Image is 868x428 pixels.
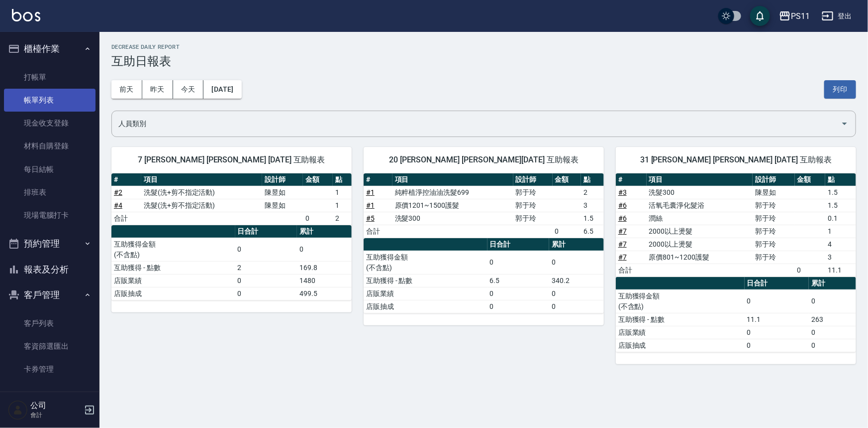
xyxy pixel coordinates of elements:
[618,188,627,196] a: #3
[333,173,352,186] th: 點
[262,173,303,186] th: 設計師
[753,199,794,212] td: 郭于玲
[333,186,352,199] td: 1
[549,251,604,274] td: 0
[297,225,352,238] th: 累計
[116,115,837,133] input: 人員名稱
[487,287,549,300] td: 0
[809,289,856,313] td: 0
[616,264,647,277] td: 合計
[364,251,487,274] td: 互助獲得金額 (不含點)
[364,225,392,238] td: 合計
[4,89,96,112] a: 帳單列表
[513,199,553,212] td: 郭于玲
[628,155,844,165] span: 31 [PERSON_NAME] [PERSON_NAME] [DATE] 互助報表
[616,326,745,339] td: 店販業績
[4,282,96,308] button: 客戶管理
[4,385,96,411] button: 行銷工具
[235,225,297,238] th: 日合計
[825,264,856,277] td: 11.1
[581,225,604,238] td: 6.5
[4,135,96,157] a: 材料自購登錄
[262,186,303,199] td: 陳昱如
[616,339,745,352] td: 店販抽成
[549,274,604,287] td: 340.2
[141,186,262,199] td: 洗髮(洗+剪不指定活動)
[364,300,487,313] td: 店販抽成
[549,238,604,251] th: 累計
[745,277,809,290] th: 日合計
[111,212,141,225] td: 合計
[618,201,627,209] a: #6
[4,335,96,358] a: 客資篩選匯出
[297,287,352,300] td: 499.5
[618,253,627,261] a: #7
[114,188,122,196] a: #2
[12,9,40,21] img: Logo
[809,277,856,290] th: 累計
[111,287,235,300] td: 店販抽成
[392,199,513,212] td: 原價1201~1500護髮
[297,274,352,287] td: 1480
[647,238,753,251] td: 2000以上燙髮
[364,173,604,238] table: a dense table
[616,289,745,313] td: 互助獲得金額 (不含點)
[123,155,340,165] span: 7 [PERSON_NAME] [PERSON_NAME] [DATE] 互助報表
[364,238,604,313] table: a dense table
[235,274,297,287] td: 0
[30,411,81,420] p: 會計
[581,199,604,212] td: 3
[549,300,604,313] td: 0
[795,264,826,277] td: 0
[114,201,122,209] a: #4
[30,401,81,411] h5: 公司
[837,116,853,132] button: Open
[647,212,753,225] td: 潤絲
[4,112,96,135] a: 現金收支登錄
[753,238,794,251] td: 郭于玲
[824,80,856,99] button: 列印
[487,251,549,274] td: 0
[366,201,375,209] a: #1
[581,212,604,225] td: 1.5
[618,214,627,222] a: #6
[297,261,352,274] td: 169.8
[513,186,553,199] td: 郭于玲
[111,54,856,68] h3: 互助日報表
[825,173,856,186] th: 點
[333,212,352,225] td: 2
[616,313,745,326] td: 互助獲得 - 點數
[376,155,592,165] span: 20 [PERSON_NAME] [PERSON_NAME][DATE] 互助報表
[111,261,235,274] td: 互助獲得 - 點數
[616,277,856,352] table: a dense table
[513,212,553,225] td: 郭于玲
[825,186,856,199] td: 1.5
[111,225,352,300] table: a dense table
[753,251,794,264] td: 郭于玲
[8,400,28,420] img: Person
[745,326,809,339] td: 0
[4,358,96,381] a: 卡券管理
[647,199,753,212] td: 活氧毛囊淨化髮浴
[753,212,794,225] td: 郭于玲
[647,251,753,264] td: 原價801~1200護髮
[745,313,809,326] td: 11.1
[392,173,513,186] th: 項目
[303,173,333,186] th: 金額
[795,173,826,186] th: 金額
[364,173,392,186] th: #
[262,199,303,212] td: 陳昱如
[111,173,352,225] table: a dense table
[4,36,96,62] button: 櫃檯作業
[111,80,142,99] button: 前天
[4,66,96,89] a: 打帳單
[487,238,549,251] th: 日合計
[203,80,241,99] button: [DATE]
[647,173,753,186] th: 項目
[825,212,856,225] td: 0.1
[616,173,647,186] th: #
[487,300,549,313] td: 0
[753,173,794,186] th: 設計師
[142,80,173,99] button: 昨天
[753,225,794,238] td: 郭于玲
